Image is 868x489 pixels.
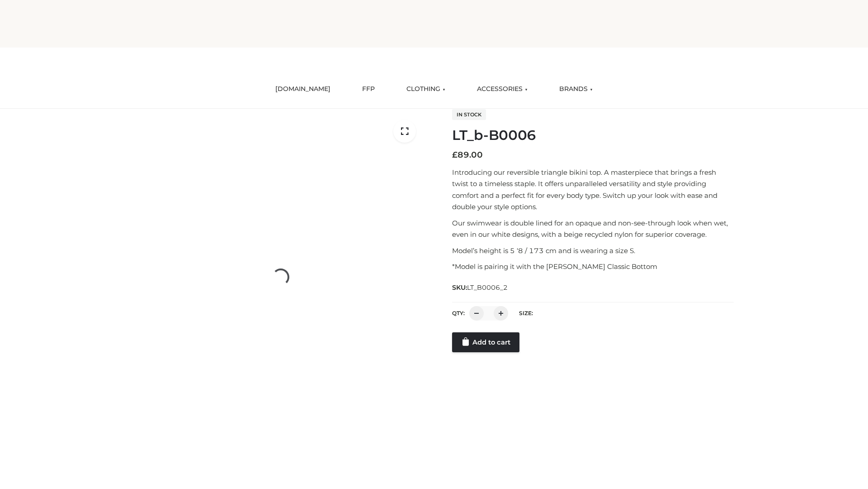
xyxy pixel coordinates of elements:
a: FFP [355,79,382,99]
h1: LT_b-B0006 [452,127,734,144]
p: Our swimwear is double lined for an opaque and non-see-through look when wet, even in our white d... [452,217,734,240]
bdi: 89.00 [452,150,483,160]
p: *Model is pairing it with the [PERSON_NAME] Classic Bottom [452,261,734,273]
span: LT_B0006_2 [467,283,508,292]
p: Introducing our reversible triangle bikini top. A masterpiece that brings a fresh twist to a time... [452,167,734,213]
a: [DOMAIN_NAME] [269,79,337,99]
label: QTY: [452,310,465,316]
a: ACCESSORIES [470,79,534,99]
a: Add to cart [452,332,519,352]
span: £ [452,150,458,160]
a: BRANDS [552,79,599,99]
label: Size: [519,310,533,316]
span: In stock [452,109,486,120]
span: SKU: [452,282,509,293]
p: Model’s height is 5 ‘8 / 173 cm and is wearing a size S. [452,245,734,257]
a: CLOTHING [400,79,452,99]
